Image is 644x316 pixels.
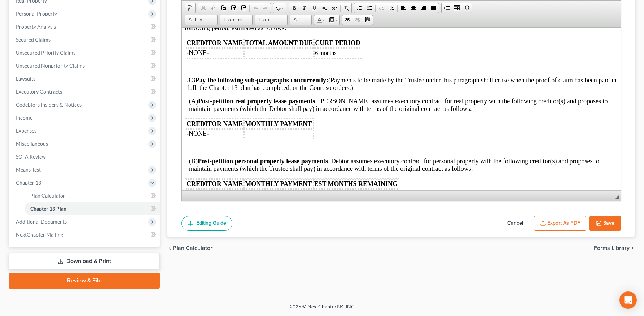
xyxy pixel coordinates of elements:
a: SOFA Review [10,150,160,163]
a: Increase Indent [386,3,397,13]
iframe: Rich Text Editor, document-ckeditor [182,28,621,190]
span: Unsecured Priority Claims [16,49,75,56]
a: Anchor [363,15,373,25]
a: Decrease Indent [376,3,386,13]
a: Background Color [327,15,339,25]
a: Secured Claims [10,33,160,46]
span: Unsecured Nonpriority Claims [16,62,85,69]
a: Insert/Remove Numbered List [354,3,364,13]
a: Lawsuits [10,72,160,85]
button: Cancel [499,216,531,231]
a: NextChapter Mailing [10,228,160,241]
span: Means Test [16,166,41,173]
a: Align Right [419,3,429,13]
i: chevron_left [167,245,173,251]
a: Remove Format [341,3,351,13]
span: Chapter 13 Plan [30,205,66,212]
a: Subscript [319,3,329,13]
span: Forms Library [594,245,630,251]
a: Insert Page Break for Printing [442,3,452,13]
span: Codebtors Insiders & Notices [16,101,82,108]
a: Chapter 13 Plan [25,202,160,215]
a: Paste from Word [238,3,249,13]
a: Text Color [314,15,327,25]
a: Editing Guide [181,216,232,231]
span: Income [16,114,32,121]
a: Styles [185,15,218,25]
a: Undo [250,3,260,13]
span: SOFA Review [16,153,46,160]
a: Unsecured Priority Claims [10,46,160,59]
span: Lawsuits [16,75,35,82]
a: Italic [299,3,309,13]
a: Executory Contracts [10,85,160,98]
a: Center [408,3,419,13]
a: Size [290,15,312,25]
span: Plan Calculator [30,192,65,199]
a: Spell Checker [273,3,286,13]
button: chevron_left Plan Calculator [167,245,213,251]
span: Plan Calculator [173,245,213,251]
span: Resize [615,195,619,199]
span: Property Analysis [16,23,56,30]
span: Styles [185,15,210,25]
span: NextChapter Mailing [16,231,63,238]
a: Cut [198,3,208,13]
a: Unsecured Nonpriority Claims [10,59,160,72]
span: Format [220,15,245,25]
a: Paste [218,3,228,13]
div: 2025 © NextChapterBK, INC [117,303,528,316]
button: Save [589,216,621,231]
span: Chapter 13 [16,179,41,186]
a: Underline [309,3,319,13]
button: Export as PDF [534,216,586,231]
a: Link [342,15,352,25]
a: Bold [289,3,299,13]
span: Size [290,15,305,25]
a: Unlink [352,15,363,25]
a: Redo [260,3,271,13]
a: Insert Special Character [462,3,472,13]
span: Miscellaneous [16,140,48,147]
a: Format [220,15,253,25]
a: Font [255,15,288,25]
a: Justify [429,3,439,13]
span: Expenses [16,127,36,134]
span: Executory Contracts [16,88,62,95]
a: Copy [208,3,218,13]
div: Open Intercom Messenger [619,291,637,309]
span: Additional Documents [16,218,67,225]
a: Property Analysis [10,20,160,33]
span: Font [255,15,280,25]
a: Plan Calculator [25,189,160,202]
a: Insert/Remove Bulleted List [364,3,374,13]
button: Forms Library chevron_right [594,245,635,251]
span: -NONE- [5,162,27,169]
span: Secured Claims [16,36,51,43]
a: Paste as plain text [228,3,238,13]
a: Superscript [329,3,339,13]
a: Align Left [398,3,408,13]
a: Table [452,3,462,13]
a: Review & File [9,273,160,289]
a: Download & Print [9,253,160,270]
span: Personal Property [16,10,57,17]
i: chevron_right [630,245,635,251]
a: Document Properties [185,3,195,13]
